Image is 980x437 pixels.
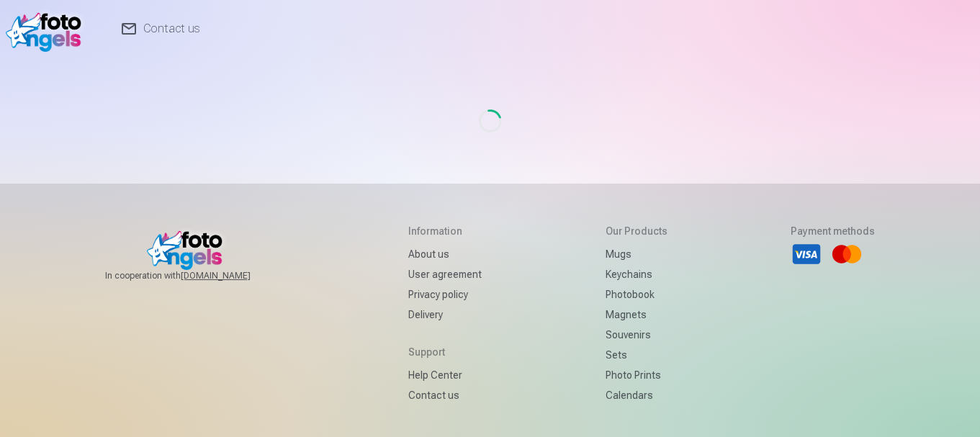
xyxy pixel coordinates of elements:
h5: Our products [606,224,667,238]
a: Photobook [606,284,667,305]
a: Keychains [606,264,667,284]
a: Sets [606,345,667,365]
a: Magnets [606,305,667,325]
a: Contact us [408,385,482,405]
a: Souvenirs [606,325,667,345]
li: Visa [791,238,822,270]
h5: Support [408,345,482,359]
a: Help Center [408,365,482,385]
a: Calendars [606,385,667,405]
h5: Payment methods [791,224,875,238]
h5: Information [408,224,482,238]
a: Privacy policy [408,284,482,305]
a: [DOMAIN_NAME] [181,270,285,281]
a: Mugs [606,244,667,264]
span: In cooperation with [105,270,285,281]
a: User agreement [408,264,482,284]
li: Mastercard [831,238,863,270]
a: Photo prints [606,365,667,385]
a: Delivery [408,305,482,325]
img: /v1 [6,6,89,52]
a: About us [408,244,482,264]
